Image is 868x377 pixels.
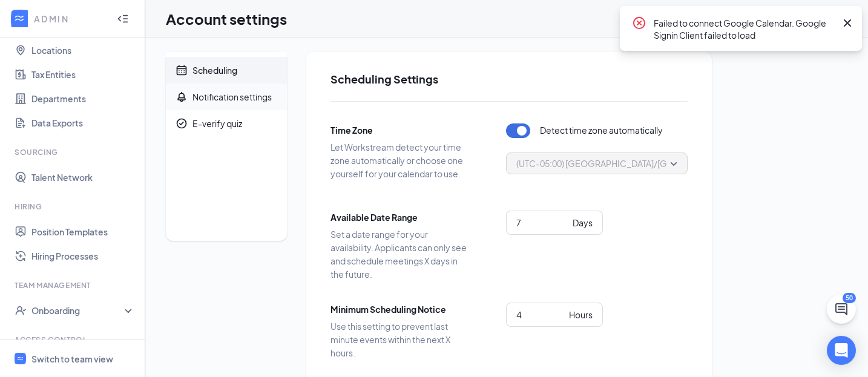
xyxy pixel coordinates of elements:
[166,57,287,84] a: CalendarScheduling
[573,216,593,229] div: Days
[176,91,188,103] svg: Bell
[31,244,135,268] a: Hiring Processes
[166,8,287,29] h1: Account settings
[176,117,188,129] svg: CheckmarkCircle
[31,38,135,62] a: Locations
[834,302,849,316] svg: ChatActive
[117,13,129,25] svg: Collapse
[540,123,663,138] span: Detect time zone automatically
[15,304,27,316] svg: UserCheck
[31,62,135,87] a: Tax Entities
[192,91,272,103] div: Notification settings
[31,304,125,316] div: Onboarding
[15,202,133,212] div: Hiring
[330,123,470,137] span: Time Zone
[654,16,835,41] div: Failed to connect Google Calendar. Google Signin Client failed to load
[13,12,25,24] svg: WorkstreamLogo
[31,165,135,189] a: Talent Network
[632,16,646,30] svg: CrossCircle
[330,320,470,359] span: Use this setting to prevent last minute events within the next X hours.
[31,220,135,244] a: Position Templates
[15,335,133,345] div: Access control
[330,71,688,87] h2: Scheduling Settings
[15,280,133,290] div: Team Management
[330,140,470,180] span: Let Workstream detect your time zone automatically or choose one yourself for your calendar to use.
[166,84,287,110] a: BellNotification settings
[31,353,113,365] div: Switch to team view
[569,308,593,321] div: Hours
[15,147,133,157] div: Sourcing
[840,16,855,30] svg: Cross
[34,13,106,25] div: ADMIN
[827,336,856,365] div: Open Intercom Messenger
[192,117,242,129] div: E-verify quiz
[516,154,803,172] span: (UTC-05:00) [GEOGRAPHIC_DATA]/[GEOGRAPHIC_DATA] - Central Time
[16,355,24,362] svg: WorkstreamLogo
[31,87,135,111] a: Departments
[176,64,188,76] svg: Calendar
[31,111,135,135] a: Data Exports
[166,110,287,137] a: CheckmarkCircleE-verify quiz
[330,211,470,224] span: Available Date Range
[827,295,856,324] button: ChatActive
[192,64,237,76] div: Scheduling
[330,228,470,281] span: Set a date range for your availability. Applicants can only see and schedule meetings X days in t...
[330,303,470,316] span: Minimum Scheduling Notice
[843,293,856,303] div: 50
